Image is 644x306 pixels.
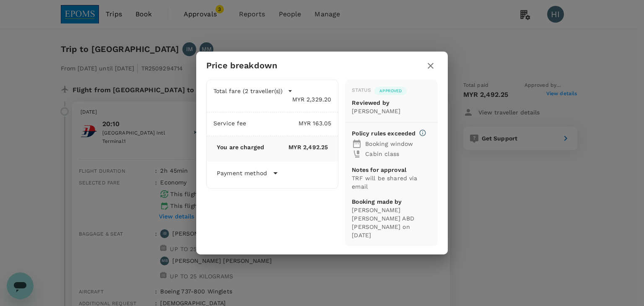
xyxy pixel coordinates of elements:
p: Payment method [217,169,267,177]
p: Booking made by [352,197,431,206]
p: Policy rules exceeded [352,129,415,137]
p: Reviewed by [352,99,431,107]
p: [PERSON_NAME] [352,107,431,115]
p: Service fee [213,119,247,127]
p: MYR 2,329.20 [213,95,331,104]
p: Cabin class [365,150,431,158]
p: [PERSON_NAME] [PERSON_NAME] ABD [PERSON_NAME] on [DATE] [352,206,431,239]
p: Booking window [365,140,431,148]
div: Status [352,86,371,95]
span: Approved [374,88,407,94]
p: TRF will be shared via email [352,174,431,191]
p: Total fare (2 traveller(s)) [213,87,283,95]
h6: Price breakdown [206,59,277,72]
p: MYR 163.05 [247,119,332,127]
p: Notes for approval [352,166,431,174]
p: MYR 2,492.25 [264,143,328,151]
p: You are charged [217,143,264,151]
button: Total fare (2 traveller(s)) [213,87,293,95]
